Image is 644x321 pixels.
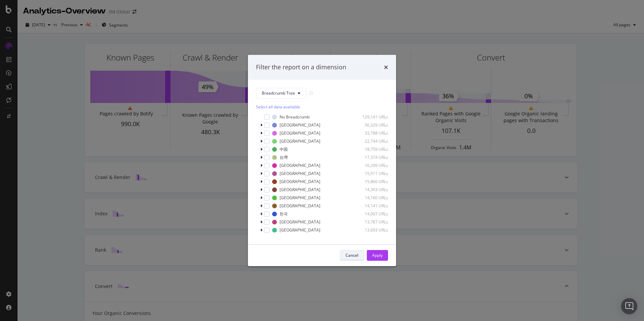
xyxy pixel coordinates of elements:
[280,219,320,225] div: [GEOGRAPHIC_DATA]
[355,227,388,233] div: 13,693 URLs
[355,211,388,217] div: 14,007 URLs
[355,130,388,136] div: 33,788 URLs
[355,187,388,192] div: 14,393 URLs
[256,63,346,72] div: Filter the report on a dimension
[355,203,388,209] div: 14,141 URLs
[367,250,388,261] button: Apply
[280,146,288,152] div: 中国
[262,90,295,96] span: Breadcrumb Tree
[280,154,288,160] div: 台灣
[280,130,320,136] div: [GEOGRAPHIC_DATA]
[280,187,320,192] div: [GEOGRAPHIC_DATA]
[340,250,364,261] button: Cancel
[355,138,388,144] div: 22,744 URLs
[372,252,383,258] div: Apply
[280,163,320,168] div: [GEOGRAPHIC_DATA]
[280,203,320,209] div: [GEOGRAPHIC_DATA]
[280,138,320,144] div: [GEOGRAPHIC_DATA]
[355,122,388,128] div: 56,329 URLs
[280,179,320,184] div: [GEOGRAPHIC_DATA]
[280,227,320,233] div: [GEOGRAPHIC_DATA]
[280,114,310,120] div: No Breadcrumb
[248,55,396,266] div: modal
[280,211,288,217] div: 한국
[346,252,358,258] div: Cancel
[256,88,306,99] button: Breadcrumb Tree
[384,63,388,72] div: times
[355,219,388,225] div: 13,787 URLs
[280,122,320,128] div: [GEOGRAPHIC_DATA]
[355,195,388,201] div: 14,160 URLs
[355,171,388,176] div: 15,911 URLs
[355,154,388,160] div: 17,374 URLs
[280,195,320,201] div: [GEOGRAPHIC_DATA]
[355,179,388,184] div: 15,866 URLs
[355,114,388,120] div: 129,141 URLs
[280,171,320,176] div: [GEOGRAPHIC_DATA]
[355,163,388,168] div: 16,299 URLs
[355,146,388,152] div: 18,759 URLs
[621,298,637,314] div: Open Intercom Messenger
[256,104,388,110] div: Select all data available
